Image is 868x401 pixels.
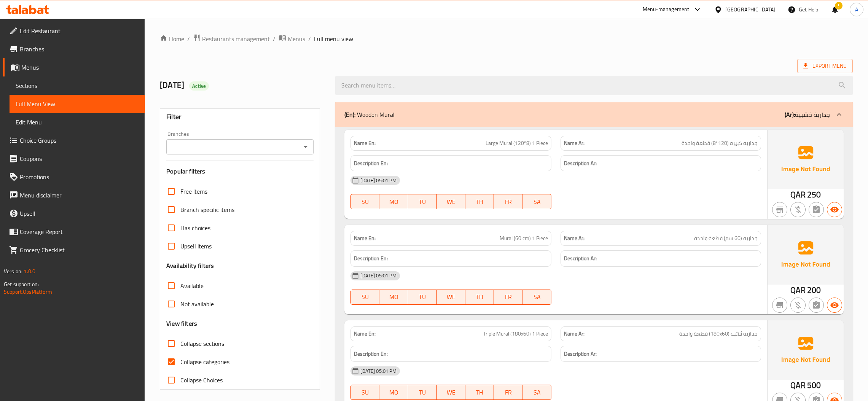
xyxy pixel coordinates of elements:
[3,204,145,223] a: Upsell
[437,385,465,400] button: WE
[411,196,434,207] span: TU
[3,223,145,241] a: Coverage Report
[468,291,491,302] span: TH
[643,5,690,14] div: Menu-management
[3,58,145,76] a: Menus
[790,298,806,313] button: Purchased item
[3,241,145,259] a: Grocery Checklist
[379,194,408,209] button: MO
[411,291,434,302] span: TU
[3,40,145,58] a: Branches
[785,109,795,120] b: (Ar):
[189,83,209,90] span: Active
[20,191,139,200] span: Menu disclaimer
[497,387,519,398] span: FR
[354,387,376,398] span: SU
[21,63,139,72] span: Menus
[288,34,305,43] span: Menus
[180,376,223,385] span: Collapse Choices
[497,196,519,207] span: FR
[827,202,842,217] button: Available
[564,234,585,242] strong: Name Ar:
[768,130,844,189] img: Ae5nvW7+0k+MAAAAAElFTkSuQmCC
[564,159,597,168] strong: Description Ar:
[350,385,379,400] button: SU
[166,167,314,176] h3: Popular filters
[440,196,462,207] span: WE
[335,76,853,95] input: search
[166,109,314,125] div: Filter
[20,209,139,218] span: Upsell
[494,385,522,400] button: FR
[564,254,597,263] strong: Description Ar:
[344,109,355,120] b: (En):
[772,202,787,217] button: Not branch specific item
[725,5,776,14] div: [GEOGRAPHIC_DATA]
[440,387,462,398] span: WE
[379,290,408,305] button: MO
[526,387,548,398] span: SA
[180,205,234,214] span: Branch specific items
[803,61,847,71] span: Export Menu
[16,99,139,108] span: Full Menu View
[187,34,190,43] li: /
[768,225,844,284] img: Ae5nvW7+0k+MAAAAAElFTkSuQmCC
[797,59,853,73] span: Export Menu
[3,131,145,150] a: Choice Groups
[3,150,145,168] a: Coupons
[382,387,405,398] span: MO
[694,234,758,242] span: جداریه (60 سم) قطعة واحدة
[772,298,787,313] button: Not branch specific item
[465,385,494,400] button: TH
[335,102,853,127] div: (En): Wooden Mural(Ar):جداریة خشبیة
[522,194,551,209] button: SA
[379,385,408,400] button: MO
[10,76,145,95] a: Sections
[354,330,376,338] strong: Name En:
[494,194,522,209] button: FR
[522,290,551,305] button: SA
[807,378,821,393] span: 500
[3,168,145,186] a: Promotions
[437,290,465,305] button: WE
[4,266,22,276] span: Version:
[160,34,853,44] nav: breadcrumb
[193,34,270,44] a: Restaurants management
[494,290,522,305] button: FR
[20,136,139,145] span: Choice Groups
[522,385,551,400] button: SA
[273,34,276,43] li: /
[20,245,139,255] span: Grocery Checklist
[855,5,858,14] span: A
[354,159,388,168] strong: Description En:
[180,339,224,348] span: Collapse sections
[382,291,405,302] span: MO
[486,139,548,147] span: Large Mural (120*8) 1 Piece
[354,254,388,263] strong: Description En:
[809,202,824,217] button: Not has choices
[564,139,585,147] strong: Name Ar:
[10,113,145,131] a: Edit Menu
[785,110,830,119] p: جداریة خشبیة
[350,290,379,305] button: SU
[344,110,395,119] p: Wooden Mural
[437,194,465,209] button: WE
[564,349,597,359] strong: Description Ar:
[4,287,52,297] a: Support.OpsPlatform
[180,242,212,251] span: Upsell items
[408,385,437,400] button: TU
[468,196,491,207] span: TH
[20,26,139,35] span: Edit Restaurant
[408,194,437,209] button: TU
[768,320,844,380] img: Ae5nvW7+0k+MAAAAAElFTkSuQmCC
[483,330,548,338] span: Triple Mural (180x60) 1 Piece
[180,299,214,309] span: Not available
[300,142,311,152] button: Open
[526,291,548,302] span: SA
[20,172,139,181] span: Promotions
[827,298,842,313] button: Available
[357,272,400,279] span: [DATE] 05:01 PM
[180,281,204,290] span: Available
[189,81,209,91] div: Active
[679,330,758,338] span: جداریه ثلاثیه (180x60) قطعة واحدة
